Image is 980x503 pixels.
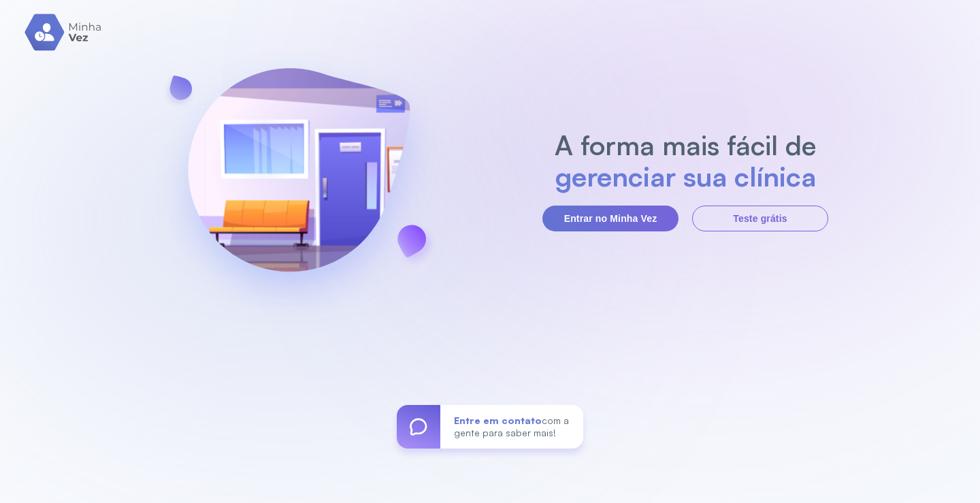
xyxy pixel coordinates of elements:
[24,14,103,51] img: logo.svg
[152,32,446,328] img: banner-login.svg
[542,206,679,231] button: Entrar no Minha Vez
[692,206,828,231] button: Teste grátis
[548,161,823,192] h2: gerenciar sua clínica
[548,129,823,161] h2: A forma mais fácil de
[454,415,542,426] span: Entre em contato
[440,405,583,449] div: com a gente para saber mais!
[397,405,583,449] a: Entre em contatocom a gente para saber mais!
